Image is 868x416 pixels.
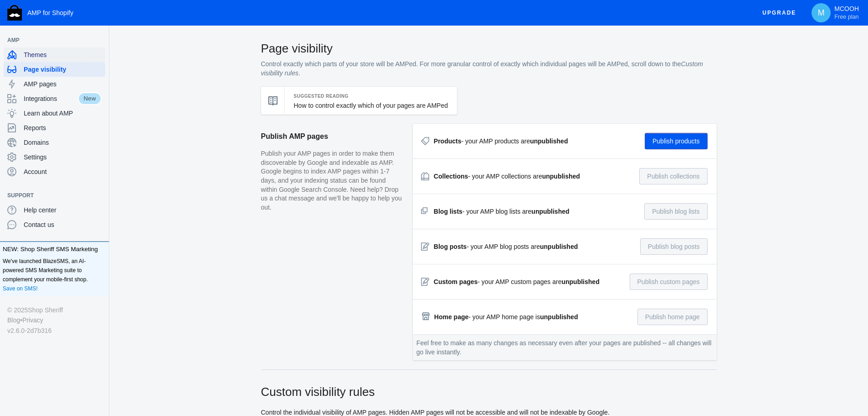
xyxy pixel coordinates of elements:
[413,334,717,360] div: Feel free to make as many changes as necessary even after your pages are published -- all changes...
[261,384,717,400] h2: Custom visibility rules
[7,326,102,336] div: v2.6.0-2d7b316
[24,167,102,176] span: Account
[24,65,102,74] span: Page visibility
[261,40,717,57] h2: Page visibility
[630,274,708,290] button: Publish custom pages
[645,133,708,149] button: Publish products
[434,208,462,215] strong: Blog lists
[755,5,803,21] button: Upgrade
[4,135,105,150] a: Domains
[434,242,578,251] div: - your AMP blog posts are
[531,208,569,215] strong: unpublished
[22,315,43,325] a: Privacy
[261,60,703,77] i: Custom visibility rules
[434,207,570,216] div: - your AMP blog lists are
[261,60,717,78] p: Control exactly which parts of your store will be AMPed. For more granular control of exactly whi...
[640,238,708,255] button: Publish blog posts
[4,164,105,179] a: Account
[92,38,107,42] button: Add a sales channel
[4,47,105,62] a: Themes
[542,173,580,180] strong: unpublished
[540,243,578,250] strong: unpublished
[434,243,467,250] strong: Blog posts
[24,94,78,103] span: Integrations
[261,149,404,212] p: Publish your AMP pages in order to make them discoverable by Google and indexable as AMP. Google ...
[24,123,102,132] span: Reports
[294,91,448,101] h5: Suggested Reading
[4,217,105,232] a: Contact us
[561,278,599,285] strong: unpublished
[434,137,568,146] div: - your AMP products are
[644,203,707,220] button: Publish blog lists
[834,5,859,21] p: MCOOH
[24,50,102,59] span: Themes
[434,173,468,180] strong: Collections
[7,5,22,21] img: Shop Sheriff Logo
[7,315,20,325] a: Blog
[3,284,38,293] a: Save on SMS!
[434,277,600,286] div: - your AMP custom pages are
[78,92,102,105] span: New
[24,138,102,147] span: Domains
[4,150,105,164] a: Settings
[92,194,107,197] button: Add a sales channel
[294,102,448,109] a: How to control exactly which of your pages are AMPed
[24,109,102,118] span: Learn about AMP
[434,312,578,321] div: - your AMP home page is
[24,153,102,162] span: Settings
[7,191,92,200] span: Support
[4,91,105,106] a: IntegrationsNew
[434,278,478,285] strong: Custom pages
[639,168,707,184] button: Publish collections
[434,172,580,181] div: - your AMP collections are
[24,220,102,229] span: Contact us
[261,124,404,149] h2: Publish AMP pages
[817,8,826,17] span: M
[27,9,73,16] span: AMP for Shopify
[4,77,105,91] a: AMP pages
[4,106,105,121] a: Learn about AMP
[7,315,102,325] div: •
[4,62,105,77] a: Page visibility
[7,305,102,315] div: © 2025
[24,205,102,215] span: Help center
[24,79,102,89] span: AMP pages
[540,313,578,321] strong: unpublished
[637,309,708,325] button: Publish home page
[530,137,568,145] strong: unpublished
[834,13,858,21] span: Free plan
[7,36,92,45] span: AMP
[762,5,796,21] span: Upgrade
[434,137,462,145] strong: Products
[434,313,468,321] strong: Home page
[4,121,105,135] a: Reports
[28,305,63,315] a: Shop Sheriff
